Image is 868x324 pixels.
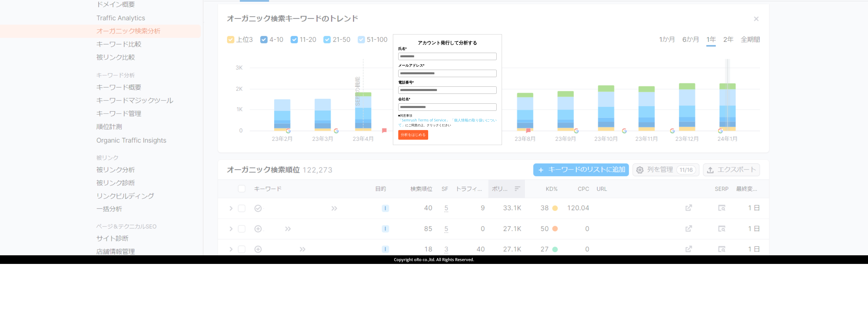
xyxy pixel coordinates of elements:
[394,257,474,262] span: Copyright oRo co.,ltd. All Rights Reserved.
[418,40,477,46] span: アカウント発行して分析する
[398,130,428,140] button: 分析をはじめる
[398,63,497,68] label: メールアドレス*
[398,80,497,85] label: 電話番号*
[398,118,450,122] a: 「Semrush Terms of Service」
[398,118,497,127] a: 「個人情報の取り扱いについて」
[398,113,497,128] p: ■同意事項 にご同意の上、クリックください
